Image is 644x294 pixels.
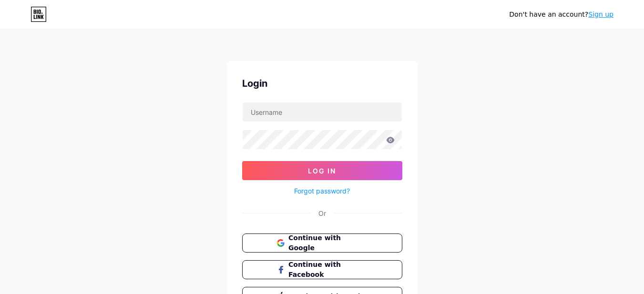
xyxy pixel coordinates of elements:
[242,76,402,91] div: Login
[242,233,402,253] button: Continue with Google
[318,208,326,218] div: Or
[588,10,613,18] a: Sign up
[288,233,367,253] span: Continue with Google
[288,260,367,280] span: Continue with Facebook
[294,186,350,196] a: Forgot password?
[242,161,402,180] button: Log In
[243,102,402,122] input: Username
[242,260,402,279] button: Continue with Facebook
[509,10,613,20] div: Don't have an account?
[308,167,336,175] span: Log In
